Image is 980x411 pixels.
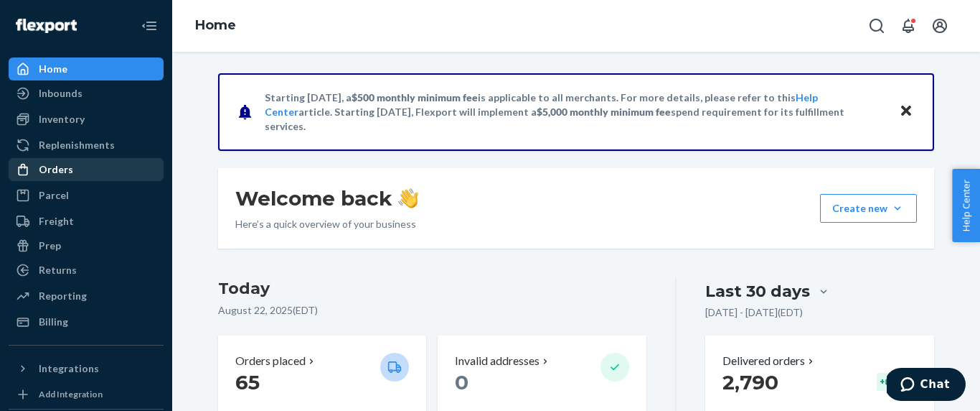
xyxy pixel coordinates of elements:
[952,169,980,242] button: Help Center
[39,162,73,177] div: Orders
[705,280,810,303] div: Last 30 days
[265,91,885,134] p: Starting [DATE], a is applicable to all merchants. For more details, please refer to this article...
[887,368,966,404] iframe: Opens a widget where you can chat to one of our agents
[9,234,164,257] a: Prep
[9,82,164,105] a: Inbounds
[9,210,164,233] a: Freight
[877,373,917,391] div: + 83.4 %
[820,194,917,223] button: Create new
[39,138,115,152] div: Replenishments
[9,57,164,80] a: Home
[39,86,83,101] div: Inbounds
[39,315,68,329] div: Billing
[16,19,77,33] img: Flexport logo
[398,188,418,208] img: hand-wave emoji
[39,388,103,400] div: Add Integration
[862,11,891,40] button: Open Search Box
[722,370,778,394] span: 2,790
[455,370,468,394] span: 0
[195,17,236,33] a: Home
[9,184,164,207] a: Parcel
[235,370,260,394] span: 65
[537,106,671,118] span: $5,000 monthly minimum fee
[9,108,164,131] a: Inventory
[184,5,248,47] ol: breadcrumbs
[705,305,803,320] p: [DATE] - [DATE] ( EDT )
[39,289,87,303] div: Reporting
[39,361,99,376] div: Integrations
[39,188,69,203] div: Parcel
[218,303,646,318] p: August 22, 2025 ( EDT )
[9,134,164,157] a: Replenishments
[39,214,74,228] div: Freight
[235,217,418,231] p: Here’s a quick overview of your business
[39,112,85,126] div: Inventory
[9,285,164,308] a: Reporting
[897,101,915,122] button: Close
[9,310,164,333] a: Billing
[39,62,67,76] div: Home
[135,11,164,40] button: Close Navigation
[9,386,164,403] a: Add Integration
[9,259,164,282] a: Returns
[894,11,923,40] button: Open notifications
[352,91,478,103] span: $500 monthly minimum fee
[9,357,164,380] button: Integrations
[39,263,77,277] div: Returns
[235,353,306,369] p: Orders placed
[455,353,540,369] p: Invalid addresses
[235,185,418,211] h1: Welcome back
[925,11,954,40] button: Open account menu
[218,277,646,300] h3: Today
[9,158,164,181] a: Orders
[722,353,816,369] button: Delivered orders
[39,239,61,253] div: Prep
